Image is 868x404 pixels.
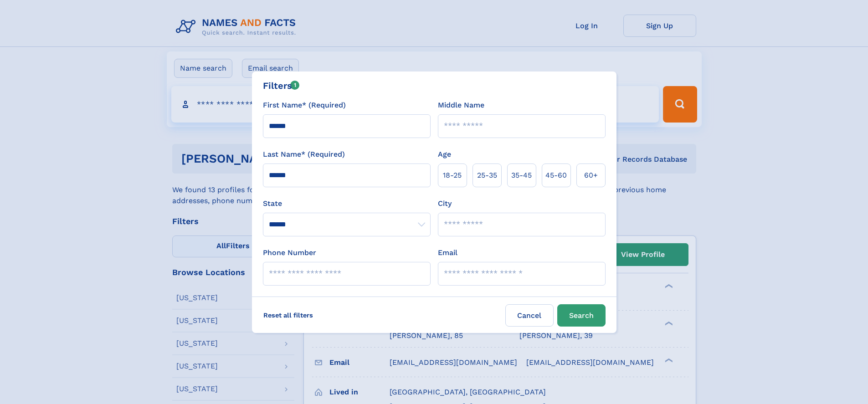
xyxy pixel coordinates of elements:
span: 25‑35 [477,170,497,181]
label: Age [438,149,451,160]
label: State [263,198,431,209]
label: Middle Name [438,100,484,111]
span: 18‑25 [443,170,462,181]
label: City [438,198,452,209]
label: Phone Number [263,247,316,258]
label: First Name* (Required) [263,100,346,111]
span: 45‑60 [545,170,567,181]
label: Last Name* (Required) [263,149,345,160]
label: Email [438,247,457,258]
button: Search [557,304,606,327]
label: Cancel [505,304,554,327]
span: 35‑45 [511,170,532,181]
span: 60+ [584,170,598,181]
div: Filters [263,79,300,92]
label: Reset all filters [257,304,319,326]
